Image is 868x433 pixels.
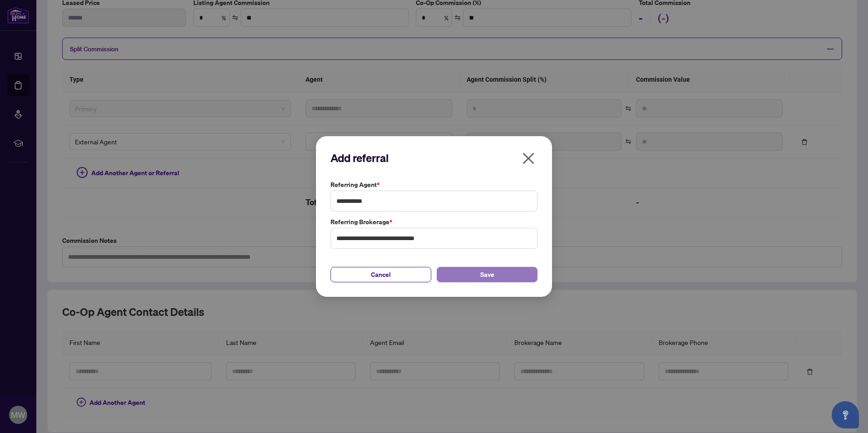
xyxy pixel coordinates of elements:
[330,267,431,282] button: Cancel
[371,267,391,282] span: Cancel
[330,151,538,165] h2: Add referral
[521,151,536,166] span: close
[437,267,538,282] button: Save
[832,401,859,428] button: Open asap
[330,217,538,227] label: Referring Brokerage
[480,267,494,282] span: Save
[330,180,538,190] label: Referring Agent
